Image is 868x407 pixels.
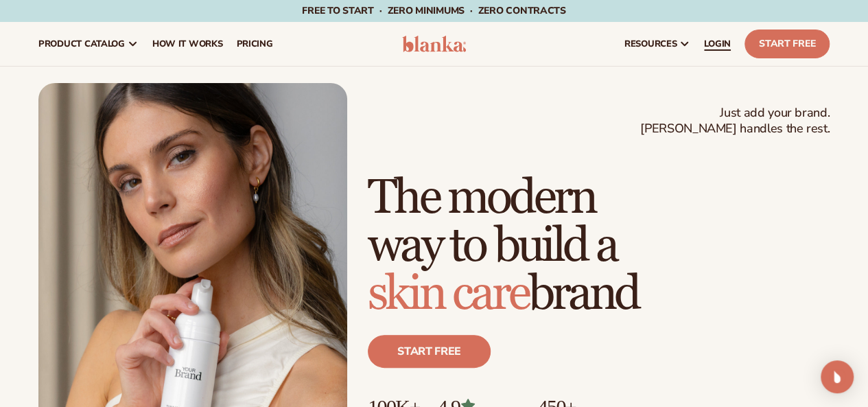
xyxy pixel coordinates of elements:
span: resources [624,38,677,49]
span: How It Works [152,38,223,49]
a: product catalog [32,22,145,66]
span: skin care [368,265,528,323]
span: pricing [236,38,272,49]
a: How It Works [145,22,230,66]
span: Free to start · ZERO minimums · ZERO contracts [302,4,565,17]
span: LOGIN [704,38,731,49]
span: product catalog [38,38,125,49]
a: pricing [229,22,279,66]
a: Start free [368,335,491,368]
a: Start Free [744,30,830,58]
h1: The modern way to build a brand [368,174,830,318]
img: logo [402,36,467,52]
a: LOGIN [697,22,738,66]
a: resources [618,22,697,66]
span: Just add your brand. [PERSON_NAME] handles the rest. [640,105,830,137]
div: Open Intercom Messenger [821,360,854,393]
